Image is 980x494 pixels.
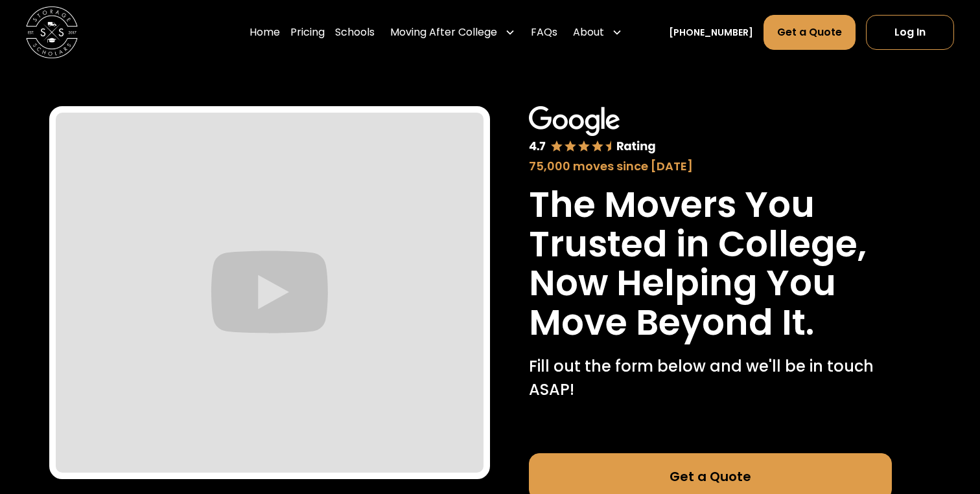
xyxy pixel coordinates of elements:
a: Log In [866,15,954,50]
div: About [573,25,604,40]
a: Pricing [290,14,325,51]
img: Storage Scholars main logo [26,6,78,58]
img: Google 4.7 star rating [529,106,656,155]
a: Schools [335,14,375,51]
p: Fill out the form below and we'll be in touch ASAP! [529,355,892,401]
a: FAQs [531,14,557,51]
a: Get a Quote [764,15,856,50]
a: Home [250,14,280,51]
h1: The Movers You Trusted in College, Now Helping You Move Beyond It. [529,185,892,342]
div: Moving After College [390,25,497,40]
iframe: Graduate Shipping [56,113,484,473]
div: 75,000 moves since [DATE] [529,157,892,175]
a: [PHONE_NUMBER] [669,26,753,39]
